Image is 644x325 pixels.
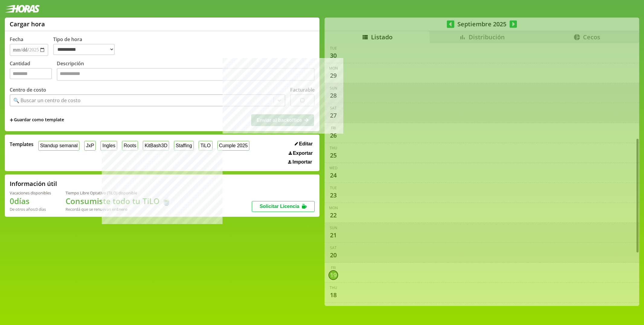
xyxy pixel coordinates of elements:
[10,196,51,206] h1: 0 días
[10,20,45,28] h1: Cargar hora
[10,86,46,93] label: Centro de costo
[10,60,57,82] label: Cantidad
[199,141,213,150] button: TiLO
[10,117,64,123] span: +Guardar como template
[287,150,315,156] button: Exportar
[66,196,171,206] h1: Consumiste todo tu TiLO 🍵
[57,68,315,81] textarea: Descripción
[293,159,312,165] span: Importar
[10,141,34,148] span: Templates
[13,97,81,104] div: 🔍 Buscar un centro de costo
[53,44,115,55] select: Tipo de hora
[84,141,96,150] button: JxP
[10,180,57,188] h2: Información útil
[66,190,171,196] div: Tiempo Libre Optativo (TiLO) disponible
[10,68,52,79] input: Cantidad
[38,141,79,150] button: Standup semanal
[10,117,13,123] span: +
[117,206,127,212] b: Enero
[5,5,40,13] img: logotipo
[66,206,171,212] div: Recordá que se renuevan en
[260,204,300,209] span: Solicitar Licencia
[101,141,117,150] button: Ingles
[57,60,315,82] label: Descripción
[143,141,169,150] button: KitBash3D
[252,201,315,212] button: Solicitar Licencia
[10,190,51,196] div: Vacaciones disponibles
[174,141,194,150] button: Staffing
[217,141,250,150] button: Cumple 2025
[293,141,315,147] button: Editar
[10,36,23,43] label: Fecha
[290,86,315,93] label: Facturable
[122,141,138,150] button: Roots
[299,141,312,147] span: Editar
[53,36,120,56] label: Tipo de hora
[10,206,51,212] div: De otros años: 0 días
[293,151,313,156] span: Exportar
